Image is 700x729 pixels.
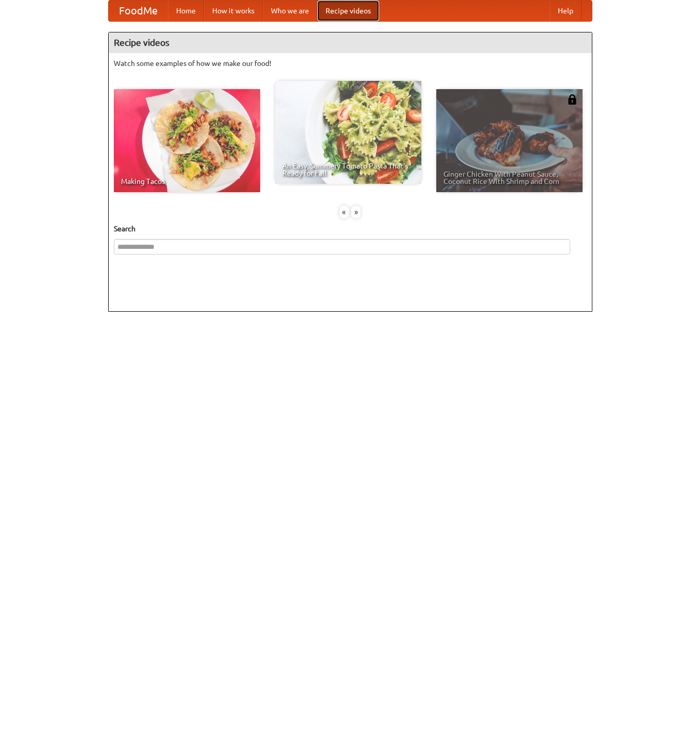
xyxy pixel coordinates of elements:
a: Who we are [263,1,317,21]
img: 483408.png [567,94,577,105]
span: Making Tacos [121,178,253,185]
div: « [339,206,349,218]
h5: Search [114,224,587,234]
a: Home [168,1,204,21]
p: Watch some examples of how we make our food! [114,58,587,69]
span: An Easy, Summery Tomato Pasta That's Ready for Fall [282,162,414,177]
a: An Easy, Summery Tomato Pasta That's Ready for Fall [275,81,421,184]
a: Help [550,1,582,21]
a: How it works [204,1,263,21]
div: » [351,206,361,218]
h4: Recipe videos [109,32,592,53]
a: Recipe videos [317,1,379,21]
a: FoodMe [109,1,168,21]
a: Making Tacos [114,89,260,192]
